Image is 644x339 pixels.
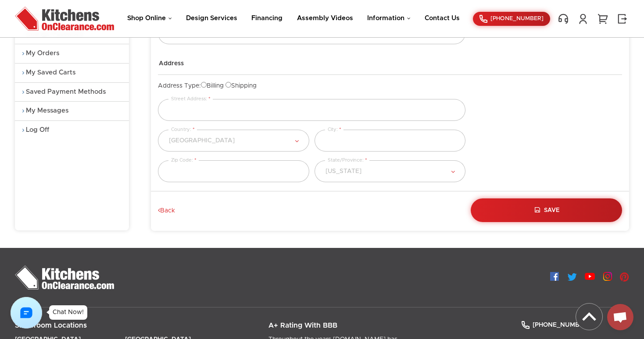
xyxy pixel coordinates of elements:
[297,15,353,21] a: Assembly Videos
[15,83,129,102] a: Saved Payment Methods
[607,304,633,330] a: Open chat
[158,207,175,215] a: Back
[550,272,559,281] img: Facebook
[201,82,207,88] input: Billing
[585,273,595,280] img: Youtube
[522,322,590,328] a: [PHONE_NUMBER]
[159,60,184,68] span: Address
[367,15,411,21] a: Information
[473,12,550,26] a: [PHONE_NUMBER]
[251,15,283,21] a: Financing
[15,64,129,82] a: My Saved Carts
[425,15,460,21] a: Contact Us
[576,304,602,330] img: Back to top
[201,83,224,89] label: Billing
[158,82,465,90] div: Address Type:
[544,207,559,213] span: Save
[15,7,114,31] img: Kitchens On Clearance
[603,272,612,281] img: Instagram
[53,309,84,315] div: Chat Now!
[225,83,257,89] label: Shipping
[15,44,129,63] a: My Orders
[11,297,42,328] img: Chat with us
[268,321,503,331] h4: A+ Rating With BBB
[15,102,129,120] a: My Messages
[15,121,129,140] a: Log Off
[490,16,544,21] span: [PHONE_NUMBER]
[471,198,622,222] button: Save
[15,321,249,331] h4: Showroom Locations
[533,322,590,328] span: [PHONE_NUMBER]
[225,82,231,88] input: Shipping
[15,265,114,290] img: Kitchens On Clearance
[186,15,237,21] a: Design Services
[127,15,172,21] a: Shop Online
